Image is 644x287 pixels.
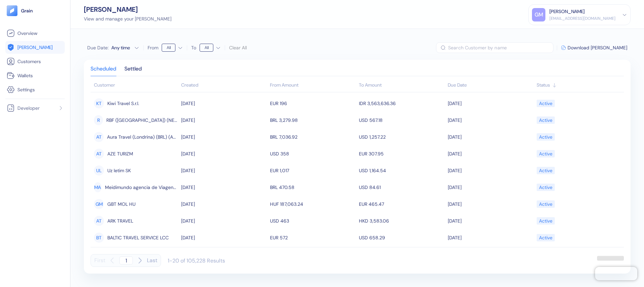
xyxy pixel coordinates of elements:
[357,129,446,145] td: USD 1,257.22
[179,196,268,212] td: [DATE]
[179,229,268,246] td: [DATE]
[94,165,104,176] div: UL
[357,179,446,196] td: USD 84.61
[539,98,552,109] div: Active
[168,257,225,264] div: 1-20 of 105,228 Results
[107,198,136,210] span: GBT MOL HU
[94,182,102,192] div: MA
[357,112,446,129] td: USD 567.18
[595,267,637,280] iframe: Chatra live chat
[94,98,104,108] div: KT
[94,233,104,243] div: BT
[87,44,139,51] button: Due Date:Any time
[94,216,104,226] div: AT
[268,179,357,196] td: BRL 470.58
[107,148,133,159] span: AZE TURIZM
[7,57,63,65] a: Customers
[268,79,357,92] th: From Amount
[17,72,33,79] span: Wallets
[357,95,446,112] td: IDR 3,563,636.36
[268,129,357,145] td: BRL 7,036.92
[539,165,552,176] div: Active
[107,232,169,243] span: BALTIC TRAVEL SERVICE LCC
[446,129,535,145] td: [DATE]
[448,82,533,89] div: Sort ascending
[268,112,357,129] td: BRL 3,279.98
[357,162,446,179] td: USD 1,164.54
[94,132,104,142] div: AT
[94,254,105,267] button: First
[268,196,357,212] td: HUF 187,063.24
[179,145,268,162] td: [DATE]
[107,165,131,176] span: Uz letim SK
[107,131,178,143] span: Aura Travel (Londrina) (BRL) (ANT)
[549,15,615,21] div: [EMAIL_ADDRESS][DOMAIN_NAME]
[532,8,545,21] div: GM
[91,79,179,92] th: Customer
[446,112,535,129] td: [DATE]
[446,95,535,112] td: [DATE]
[268,145,357,162] td: USD 358
[111,44,131,51] div: Any time
[179,179,268,196] td: [DATE]
[107,215,133,227] span: ARK TRAVEL
[539,131,552,143] div: Active
[200,42,221,53] button: To
[446,212,535,229] td: [DATE]
[179,162,268,179] td: [DATE]
[179,95,268,112] td: [DATE]
[87,44,109,51] span: Due Date :
[179,129,268,145] td: [DATE]
[17,105,40,111] span: Developer
[268,229,357,246] td: EUR 572
[148,45,158,50] label: From
[549,8,585,15] div: [PERSON_NAME]
[268,162,357,179] td: EUR 1,017
[124,66,142,76] div: Settled
[94,199,104,209] div: GM
[17,86,35,93] span: Settings
[446,229,535,246] td: [DATE]
[539,114,552,126] div: Active
[21,8,33,13] img: logo
[179,112,268,129] td: [DATE]
[106,114,178,126] span: RBF (Rio de Janeiro) (NET-CORP)
[357,229,446,246] td: USD 658.29
[357,145,446,162] td: EUR 307.95
[446,179,535,196] td: [DATE]
[357,196,446,212] td: EUR 465.47
[84,15,171,22] div: View and manage your [PERSON_NAME]
[84,6,171,13] div: [PERSON_NAME]
[7,43,63,51] a: [PERSON_NAME]
[94,115,103,125] div: R
[568,45,627,50] span: Download [PERSON_NAME]
[539,198,552,210] div: Active
[448,42,553,53] input: Search Customer by name
[268,212,357,229] td: USD 463
[539,148,552,159] div: Active
[446,196,535,212] td: [DATE]
[91,66,116,76] div: Scheduled
[7,71,63,80] a: Wallets
[181,82,267,89] div: Sort ascending
[357,212,446,229] td: HKD 3,583.06
[7,29,63,37] a: Overview
[446,162,535,179] td: [DATE]
[539,182,552,193] div: Active
[357,79,446,92] th: To Amount
[94,149,104,159] div: AT
[17,44,53,51] span: [PERSON_NAME]
[446,145,535,162] td: [DATE]
[162,42,183,53] button: From
[539,232,552,243] div: Active
[179,212,268,229] td: [DATE]
[537,82,621,89] div: Sort ascending
[17,58,41,65] span: Customers
[107,98,139,109] span: Kiwi Travel S.r.l.
[539,215,552,227] div: Active
[191,45,196,50] label: To
[7,5,17,16] img: logo-tablet-V2.svg
[17,30,37,37] span: Overview
[561,45,627,50] button: Download [PERSON_NAME]
[105,182,178,193] span: Meidimundo agencia de Viagens (Fortaleza) (NET-ANT)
